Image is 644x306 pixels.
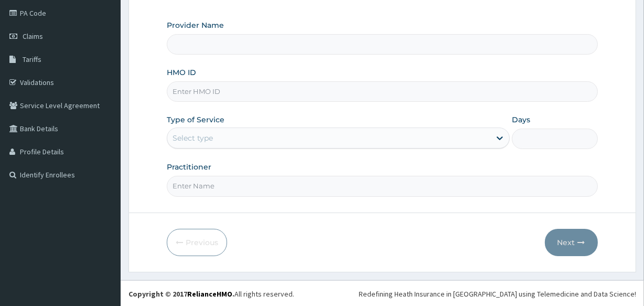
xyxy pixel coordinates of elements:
label: Days [512,114,530,125]
button: Previous [167,229,227,256]
a: RelianceHMO [187,289,232,299]
input: Enter Name [167,176,597,196]
label: Practitioner [167,162,211,172]
label: Provider Name [167,20,224,30]
span: Tariffs [23,55,41,64]
label: Type of Service [167,114,224,125]
input: Enter HMO ID [167,81,597,102]
div: Select type [173,133,213,143]
div: Redefining Heath Insurance in [GEOGRAPHIC_DATA] using Telemedicine and Data Science! [359,289,636,299]
strong: Copyright © 2017 . [128,289,234,299]
span: Claims [23,31,43,41]
label: HMO ID [167,67,196,78]
button: Next [545,229,598,256]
